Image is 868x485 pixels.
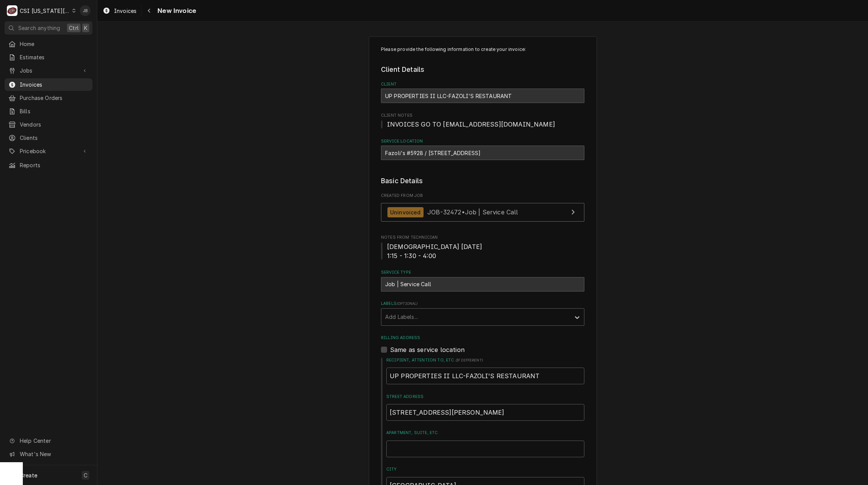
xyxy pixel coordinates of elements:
[381,269,584,276] label: Service Type
[381,120,584,129] span: Client Notes
[5,132,92,144] a: Clients
[20,53,89,61] span: Estimates
[381,176,584,186] legend: Basic Details
[381,235,584,241] span: Notes From Technician
[455,358,483,362] span: ( if different )
[5,145,92,157] a: Go to Pricebook
[386,357,584,384] div: Recipient, Attention To, etc.
[386,394,584,421] div: Street Address
[20,81,89,89] span: Invoices
[80,5,90,16] div: JB
[20,437,88,445] span: Help Center
[20,40,89,48] span: Home
[20,134,89,142] span: Clients
[381,301,584,325] div: Labels
[387,120,555,128] span: INVOICES GO TO [EMAIL_ADDRESS][DOMAIN_NAME]
[397,301,418,306] span: ( optional )
[7,5,17,16] div: C
[69,24,79,32] span: Ctrl
[20,120,89,128] span: Vendors
[381,138,584,160] div: Service Location
[20,161,89,169] span: Reports
[386,394,584,400] label: Street Address
[20,67,77,74] span: Jobs
[381,203,584,222] a: View Job
[381,146,584,160] div: Fazoli's #5928 / 810 U.S. Hwy 40, Blue Springs, MO 64015
[5,434,92,447] a: Go to Help Center
[381,113,584,129] div: Client Notes
[114,7,136,15] span: Invoices
[381,89,584,103] div: UP PROPERTIES II LLC-FAZOLI'S RESTAURANT
[5,78,92,91] a: Invoices
[381,46,584,53] p: Please provide the following information to create your invoice:
[20,107,89,115] span: Bills
[387,207,424,217] div: Uninvoiced
[84,471,87,479] span: C
[387,243,482,260] span: [DEMOGRAPHIC_DATA] [DATE] 1:15 - 1:30 - 4:00
[100,5,140,17] a: Invoices
[381,193,584,225] div: Created From Job
[381,301,584,307] label: Labels
[386,466,584,472] label: City
[5,92,92,104] a: Purchase Orders
[84,24,87,32] span: K
[386,430,584,436] label: Apartment, Suite, etc.
[381,269,584,291] div: Service Type
[20,94,89,102] span: Purchase Orders
[18,24,60,32] span: Search anything
[5,21,92,35] button: Search anythingCtrlK
[427,208,518,216] span: JOB-32472 • Job | Service Call
[5,38,92,50] a: Home
[381,81,584,103] div: Client
[381,113,584,119] span: Client Notes
[155,6,196,16] span: New Invoice
[381,65,584,74] legend: Client Details
[5,64,92,77] a: Go to Jobs
[5,448,92,460] a: Go to What's New
[80,5,90,16] div: Joshua Bennett's Avatar
[381,235,584,260] div: Notes From Technician
[5,105,92,117] a: Bills
[381,242,584,260] span: Notes From Technician
[20,7,70,15] div: CSI [US_STATE][GEOGRAPHIC_DATA]
[386,430,584,457] div: Apartment, Suite, etc.
[5,159,92,171] a: Reports
[390,345,465,354] label: Same as service location
[20,147,77,155] span: Pricebook
[381,277,584,292] div: Job | Service Call
[386,357,584,363] label: Recipient, Attention To, etc.
[5,51,92,63] a: Estimates
[7,5,17,16] div: CSI Kansas City's Avatar
[381,193,584,199] span: Created From Job
[381,81,584,87] label: Client
[381,335,584,341] label: Billing Address
[381,138,584,144] label: Service Location
[143,5,155,17] button: Navigate back
[20,472,37,479] span: Create
[5,118,92,131] a: Vendors
[20,450,88,458] span: What's New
